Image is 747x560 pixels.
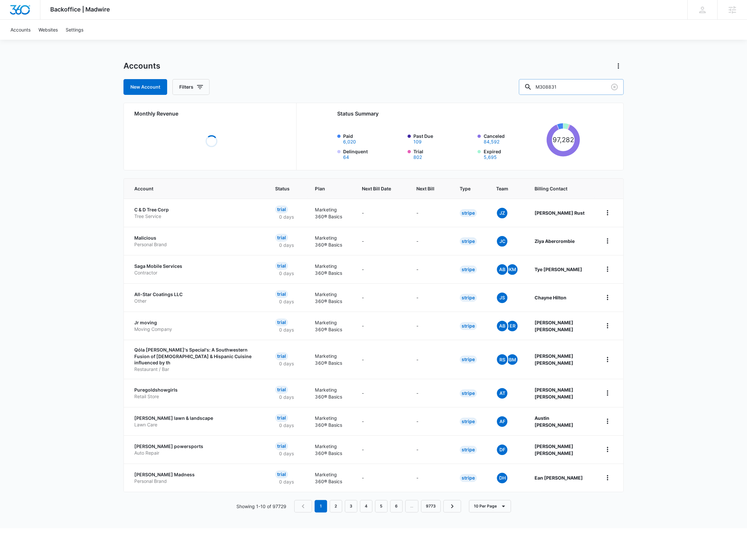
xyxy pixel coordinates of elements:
[497,264,507,275] span: AB
[134,347,259,366] p: Qóla [PERSON_NAME]'s Special's: A Southwestern Fusion of [DEMOGRAPHIC_DATA] & Hispanic Cuisine in...
[483,133,544,144] label: Canceled
[609,82,620,92] button: Clear
[134,269,259,276] p: Contractor
[275,442,288,450] div: Trial
[134,471,259,484] a: [PERSON_NAME] MadnessPersonal Brand
[134,387,259,393] p: Puregoldshowgirls
[315,500,327,512] em: 1
[408,283,452,312] td: -
[134,110,288,118] h2: Monthly Revenue
[602,354,613,365] button: home
[134,319,259,326] p: Jr moving
[134,366,259,373] p: Restaurant / Bar
[519,79,624,95] input: Search
[275,352,288,360] div: Trial
[534,295,566,300] strong: Chayne Hilton
[507,321,517,331] span: ER
[497,388,507,398] span: At
[602,320,613,331] button: home
[343,140,356,144] button: Paid
[534,475,582,481] strong: Ean [PERSON_NAME]
[34,20,62,40] a: Websites
[497,208,507,218] span: JZ
[330,500,342,512] a: Page 2
[354,199,408,227] td: -
[354,407,408,435] td: -
[315,353,346,366] p: Marketing 360® Basics
[7,20,34,40] a: Accounts
[460,474,477,482] div: Stripe
[275,213,298,220] p: 0 days
[275,470,288,478] div: Trial
[390,500,403,512] a: Page 6
[460,266,477,273] div: Stripe
[343,148,404,160] label: Delinquent
[315,443,346,457] p: Marketing 360® Basics
[362,185,391,192] span: Next Bill Date
[354,283,408,312] td: -
[134,478,259,485] p: Personal Brand
[354,435,408,463] td: -
[123,79,167,95] a: New Account
[315,234,346,248] p: Marketing 360® Basics
[416,185,434,192] span: Next Bill
[315,206,346,220] p: Marketing 360® Basics
[134,298,259,304] p: Other
[602,444,613,455] button: home
[354,463,408,492] td: -
[343,133,404,144] label: Paid
[469,500,511,512] button: 10 Per Page
[134,213,259,220] p: Tree Service
[275,290,288,298] div: Trial
[343,155,349,160] button: Delinquent
[460,418,477,425] div: Stripe
[134,263,259,276] a: Saga Mobile ServicesContractor
[496,185,509,192] span: Team
[443,500,461,512] a: Next Page
[134,185,250,192] span: Account
[275,326,298,333] p: 0 days
[408,435,452,463] td: -
[507,354,517,365] span: BM
[534,267,582,272] strong: Tye [PERSON_NAME]
[534,185,586,192] span: Billing Contact
[460,389,477,397] div: Stripe
[275,422,298,429] p: 0 days
[460,294,477,302] div: Stripe
[460,322,477,330] div: Stripe
[413,155,422,160] button: Trial
[408,255,452,283] td: -
[534,443,573,456] strong: [PERSON_NAME] [PERSON_NAME]
[497,354,507,365] span: RS
[134,387,259,399] a: PuregoldshowgirlsRetail Store
[315,319,346,333] p: Marketing 360® Basics
[354,227,408,255] td: -
[134,415,259,428] a: [PERSON_NAME] lawn & landscapeLawn Care
[460,446,477,454] div: Stripe
[275,450,298,457] p: 0 days
[275,478,298,485] p: 0 days
[275,234,288,242] div: Trial
[460,185,471,192] span: Type
[497,321,507,331] span: AB
[345,500,357,512] a: Page 3
[275,298,298,305] p: 0 days
[294,500,461,512] nav: Pagination
[134,443,259,456] a: [PERSON_NAME] powersportsAuto Repair
[275,360,298,367] p: 0 days
[507,264,517,275] span: KM
[134,291,259,298] p: All-Star Coatings LLC
[134,421,259,428] p: Lawn Care
[134,291,259,304] a: All-Star Coatings LLCOther
[497,473,507,483] span: DH
[408,340,452,379] td: -
[408,379,452,407] td: -
[460,237,477,245] div: Stripe
[354,379,408,407] td: -
[275,386,288,394] div: Trial
[354,312,408,340] td: -
[483,140,499,144] button: Canceled
[413,148,474,160] label: Trial
[360,500,372,512] a: Page 4
[134,347,259,372] a: Qóla [PERSON_NAME]'s Special's: A Southwestern Fusion of [DEMOGRAPHIC_DATA] & Hispanic Cuisine in...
